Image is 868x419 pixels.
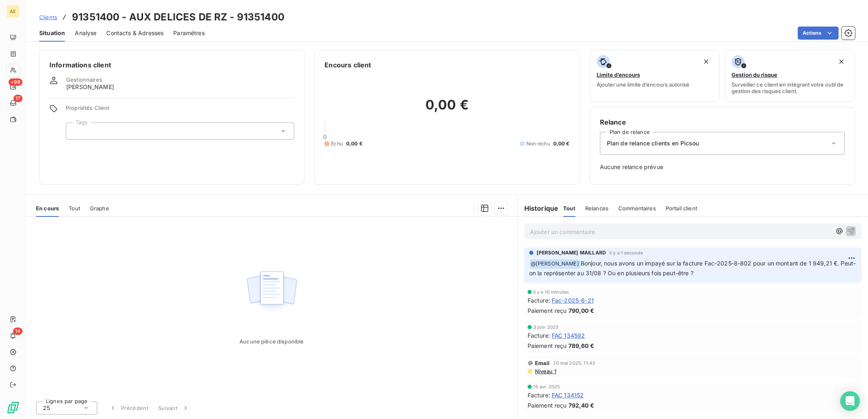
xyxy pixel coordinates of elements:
[7,96,19,109] a: 17
[553,140,570,147] span: 0,00 €
[39,13,57,21] a: Clients
[324,60,371,70] h6: Encours client
[534,368,556,374] span: Niveau 1
[66,83,114,91] span: [PERSON_NAME]
[600,163,845,171] span: Aucune relance prévue
[323,134,327,140] span: 0
[568,341,594,350] span: 789,60 €
[533,384,560,389] span: 15 avr. 2025
[13,328,22,335] span: 14
[530,259,580,269] span: @ [PERSON_NAME]
[66,105,294,116] span: Propriétés Client
[39,29,65,37] span: Situation
[72,10,284,25] h3: 91351400 - AUX DELICES DE RZ - 91351400
[597,71,640,78] span: Limite d’encours
[552,391,584,399] span: FAC 134152
[568,401,594,410] span: 792,40 €
[73,127,79,135] input: Ajouter une valeur
[331,140,343,147] span: Échu
[798,27,839,40] button: Actions
[537,249,606,256] span: [PERSON_NAME] MAILLARD
[600,117,845,127] h6: Relance
[49,60,294,70] h6: Informations client
[535,360,550,366] span: Email
[563,205,575,212] span: Tout
[552,331,585,340] span: FAC 134592
[528,341,567,350] span: Paiement reçu
[732,71,777,78] span: Gestion du risque
[553,361,595,366] span: 30 mai 2025, 11:43
[666,205,697,212] span: Portail client
[69,205,80,212] span: Tout
[7,80,19,93] a: +99
[618,205,656,212] span: Commentaires
[840,391,860,411] div: Open Intercom Messenger
[725,50,855,102] button: Gestion du risqueSurveiller ce client en intégrant votre outil de gestion des risques client.
[7,401,20,414] img: Logo LeanPay
[585,205,608,212] span: Relances
[533,325,559,330] span: 3 juin 2025
[528,306,567,315] span: Paiement reçu
[246,267,298,317] img: Empty state
[529,260,856,276] span: Bonjour, nous avons un impayé sur la facture Fac-2025-8-802 pour un montant de 1 949,21 €. Peut-o...
[732,81,848,94] span: Surveiller ce client en intégrant votre outil de gestion des risques client.
[104,399,153,417] button: Précédent
[607,139,699,147] span: Plan de relance clients en Picsou
[66,76,102,83] span: Gestionnaires
[90,205,109,212] span: Graphe
[518,203,559,213] h6: Historique
[9,78,22,86] span: +99
[590,50,720,102] button: Limite d’encoursAjouter une limite d’encours autorisé
[526,140,550,147] span: Non-échu
[609,250,643,255] span: il y a 1 seconde
[597,81,689,88] span: Ajouter une limite d’encours autorisé
[528,331,550,340] span: Facture :
[7,5,20,18] div: AE
[533,290,569,294] span: il y a 10 minutes
[239,338,304,345] span: Aucune pièce disponible
[13,95,22,102] span: 17
[43,404,50,412] span: 25
[106,29,163,37] span: Contacts & Adresses
[36,205,59,212] span: En cours
[528,401,567,410] span: Paiement reçu
[39,14,57,20] span: Clients
[346,140,362,147] span: 0,00 €
[324,97,569,121] h2: 0,00 €
[153,399,195,417] button: Suivant
[528,391,550,399] span: Facture :
[568,306,594,315] span: 790,00 €
[173,29,205,37] span: Paramètres
[75,29,96,37] span: Analyse
[528,296,550,305] span: Facture :
[552,296,594,305] span: Fac-2025-6-21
